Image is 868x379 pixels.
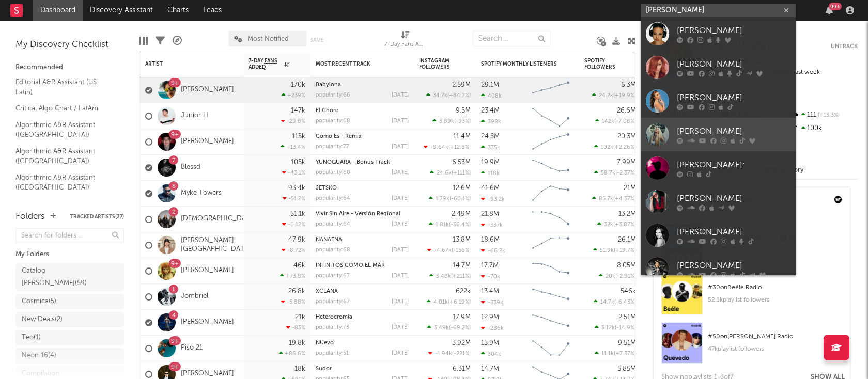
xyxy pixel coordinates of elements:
[316,211,400,217] a: Vivir Sin Aire - Versión Regional
[453,366,471,372] div: 6.31M
[592,195,636,202] div: ( )
[424,144,471,150] div: ( )
[316,366,332,372] a: Sudor
[181,137,234,146] a: [PERSON_NAME]
[282,92,305,99] div: +239 %
[453,314,471,321] div: 17.9M
[247,36,289,42] span: Most Notified
[481,92,502,99] div: 408k
[22,350,56,362] div: Neon 16 ( 4 )
[316,340,409,346] div: NUevo
[606,274,615,279] span: 20k
[600,299,614,305] span: 14.7k
[16,330,124,345] a: Teo(1)
[528,258,574,284] svg: Chart title
[452,159,471,166] div: 6.53M
[708,330,842,343] div: # 50 on [PERSON_NAME] Radio
[654,273,850,322] a: #30onBeéle Radio52.1kplaylist followers
[600,248,614,254] span: 51.9k
[615,222,634,228] span: +3.87 %
[481,133,500,140] div: 24.5M
[615,145,634,150] span: +2.26 %
[453,133,471,140] div: 11.4M
[16,119,114,140] a: Algorithmic A&R Assistant ([GEOGRAPHIC_DATA])
[316,170,350,176] div: popularity: 60
[593,247,636,254] div: ( )
[481,262,499,269] div: 17.7M
[427,247,471,254] div: ( )
[429,195,471,202] div: ( )
[181,86,234,94] a: [PERSON_NAME]
[398,59,409,69] button: Filter by Most Recent Track
[316,340,334,346] a: NUevo
[789,122,858,135] div: 100k
[316,118,350,124] div: popularity: 68
[392,196,409,201] div: [DATE]
[452,340,471,346] div: 3.92M
[392,118,409,124] div: [DATE]
[481,82,499,88] div: 29.1M
[249,58,282,70] span: 7-Day Fans Added
[789,108,858,122] div: 111
[481,325,504,331] div: -286k
[601,170,615,176] span: 58.7k
[316,222,350,227] div: popularity: 64
[316,237,342,243] a: NANAENA
[432,118,471,124] div: ( )
[481,366,499,372] div: 14.7M
[156,26,165,56] div: Filters
[615,196,634,202] span: +4.57 %
[599,273,636,279] div: ( )
[316,366,409,372] div: Sudor
[451,325,469,331] span: -69.2 %
[430,169,471,176] div: ( )
[181,292,208,301] a: Jombriel
[427,324,471,331] div: ( )
[618,314,636,321] div: 2.51M
[481,170,500,177] div: 118k
[616,299,634,305] span: -6.43 %
[426,92,471,99] div: ( )
[181,266,234,275] a: [PERSON_NAME]
[316,61,393,67] div: Most Recent Track
[831,41,858,52] button: Untrack
[291,82,305,88] div: 170k
[677,58,791,71] div: [PERSON_NAME]
[310,37,323,43] button: Save
[450,299,469,305] span: +6.19 %
[316,185,409,191] div: JETSKO
[434,248,452,254] span: -4.67k
[181,344,203,353] a: Piso 21
[316,185,337,191] a: JETSKO
[641,185,796,218] a: [PERSON_NAME]
[453,170,469,176] span: +111 %
[289,340,305,346] div: 19.8k
[453,236,471,243] div: 13.8M
[451,222,469,228] span: -36.4 %
[456,119,469,124] span: -93 %
[316,211,409,217] div: Vivir Sin Aire - Versión Regional
[288,288,305,295] div: 26.8k
[617,170,634,176] span: -2.37 %
[181,215,256,224] a: [DEMOGRAPHIC_DATA]
[290,211,305,217] div: 51.1k
[316,134,362,139] a: Como Es - Remix
[316,351,349,356] div: popularity: 51
[599,93,613,99] span: 24.2k
[615,248,634,254] span: +19.7 %
[481,351,501,357] div: 304k
[181,163,200,172] a: Blessd
[295,314,305,321] div: 21k
[392,273,409,279] div: [DATE]
[594,298,636,305] div: ( )
[594,169,636,176] div: ( )
[602,119,614,124] span: 142k
[481,196,505,202] div: -93.2k
[626,59,636,69] button: Filter by Spotify Followers
[281,118,305,124] div: -29.8 %
[641,118,796,151] a: [PERSON_NAME]
[481,314,499,321] div: 12.9M
[16,348,124,364] a: Neon 16(4)
[16,263,124,291] a: Catalog [PERSON_NAME](59)
[452,82,471,88] div: 2.59M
